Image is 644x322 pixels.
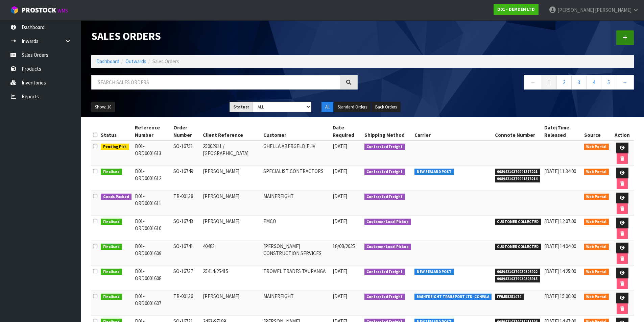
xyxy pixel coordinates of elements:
span: Customer Local Pickup [364,244,411,250]
span: [DATE] 11:34:00 [544,168,576,174]
td: MAINFREIGHT [262,191,331,216]
span: Finalised [101,269,122,275]
a: → [616,75,634,90]
td: D01-ORD0001607 [133,291,172,316]
td: D01-ORD0001611 [133,191,172,216]
span: Contracted Freight [364,294,405,300]
th: Customer [262,122,331,141]
td: [PERSON_NAME] [201,216,261,241]
small: WMS [57,7,68,14]
span: Goods Packed [101,194,132,200]
th: Source [582,122,611,141]
td: [PERSON_NAME] [201,291,261,316]
span: [DATE] [333,143,347,149]
nav: Page navigation [368,75,634,92]
span: NEW ZEALAND POST [414,269,454,275]
span: 18/08/2025 [333,243,355,249]
td: SO-16749 [172,166,201,191]
td: SO-16743 [172,216,201,241]
span: Sales Orders [152,58,179,65]
span: Finalised [101,294,122,300]
span: NEW ZEALAND POST [414,169,454,175]
th: Reference Number [133,122,172,141]
span: [DATE] 14:25:00 [544,268,576,274]
span: [DATE] 12:07:00 [544,218,576,224]
span: Pending Pick [101,144,129,150]
span: Contracted Freight [364,194,405,200]
span: [PERSON_NAME] [557,7,594,13]
a: Dashboard [96,58,119,65]
span: Contracted Freight [364,269,405,275]
td: 25414/25415 [201,266,261,291]
a: Outwards [125,58,146,65]
td: TROWEL TRADES TAURANGA [262,266,331,291]
span: [DATE] [333,218,347,224]
td: D01-ORD0001612 [133,166,172,191]
span: Finalised [101,244,122,250]
th: Carrier [413,122,493,141]
span: 00894210379939308922 [495,269,540,275]
span: FWM58251074 [495,294,524,300]
td: TR-00138 [172,191,201,216]
td: SO-16751 [172,141,201,166]
th: Client Reference [201,122,261,141]
td: EMCO [262,216,331,241]
td: MAINFREIGHT [262,291,331,316]
span: CUSTOMER COLLECTED [495,219,541,225]
span: Customer Local Pickup [364,219,411,225]
span: Web Portal [584,144,609,150]
th: Shipping Method [363,122,413,141]
strong: D01 - DEMDEN LTD [497,6,535,12]
button: Standard Orders [334,102,371,113]
span: [DATE] 14:04:00 [544,243,576,249]
td: D01-ORD0001608 [133,266,172,291]
span: Web Portal [584,269,609,275]
a: 3 [571,75,587,90]
span: Web Portal [584,219,609,225]
td: [PERSON_NAME] CONSTRUCTION SERVICES [262,241,331,266]
button: Show: 10 [91,102,115,113]
td: SO-16741 [172,241,201,266]
th: Connote Number [493,122,543,141]
span: 00894210379941578214 [495,176,540,182]
a: 2 [556,75,572,90]
span: Finalised [101,169,122,175]
th: Action [611,122,634,141]
a: ← [524,75,542,90]
td: TR-00136 [172,291,201,316]
a: 1 [542,75,557,90]
span: [DATE] [333,293,347,299]
span: Web Portal [584,244,609,250]
td: 25002911 / [GEOGRAPHIC_DATA] [201,141,261,166]
span: Web Portal [584,169,609,175]
span: [PERSON_NAME] [595,7,631,13]
span: 00894210379939308915 [495,276,540,282]
td: [PERSON_NAME] [201,166,261,191]
span: ProStock [22,6,56,15]
input: Search sales orders [91,75,340,90]
td: D01-ORD0001609 [133,241,172,266]
th: Date/Time Released [543,122,582,141]
span: Finalised [101,219,122,225]
th: Status [99,122,133,141]
span: [DATE] [333,268,347,274]
span: Contracted Freight [364,169,405,175]
td: D01-ORD0001610 [133,216,172,241]
td: GHELLA ABERGELDIE JV [262,141,331,166]
span: Web Portal [584,194,609,200]
span: Contracted Freight [364,144,405,150]
button: Back Orders [372,102,401,113]
td: SO-16737 [172,266,201,291]
strong: Status: [233,104,249,110]
span: 00894210379941578221 [495,169,540,175]
th: Date Required [331,122,362,141]
span: [DATE] [333,193,347,199]
td: [PERSON_NAME] [201,191,261,216]
span: MAINFREIGHT TRANSPORT LTD -CONWLA [414,294,492,300]
td: 40483 [201,241,261,266]
span: [DATE] [333,168,347,174]
span: Web Portal [584,294,609,300]
button: All [321,102,333,113]
span: [DATE] 15:06:00 [544,293,576,299]
span: CUSTOMER COLLECTED [495,244,541,250]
